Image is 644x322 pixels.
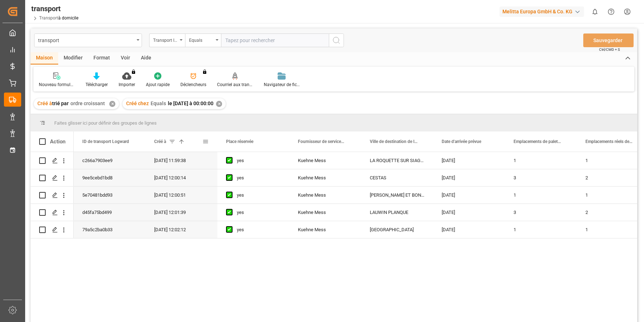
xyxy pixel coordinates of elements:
[154,210,186,215] font: [DATE] 12:01:39
[237,187,281,204] div: yes
[298,210,326,215] font: Kuehne Mess
[500,5,587,18] button: Melitta Europa GmbH & Co. KG
[370,139,429,144] font: Ville de destination de livraison
[111,102,114,106] font: ✕
[217,82,263,87] font: Courriel aux transitaires
[126,100,149,106] font: Créé chez
[585,210,588,215] font: 2
[370,227,414,232] font: [GEOGRAPHIC_DATA]
[442,158,455,163] font: [DATE]
[442,210,455,215] font: [DATE]
[50,138,65,145] font: Action
[237,222,281,238] div: yes
[82,158,112,163] font: c266a7903ee9
[168,100,213,106] font: le [DATE] à 00:00:00
[82,175,112,180] font: 9ee5cebd1bd8
[151,100,166,106] font: Equals
[149,33,185,47] button: ouvrir le menu
[583,33,634,47] button: Sauvegarder
[64,55,83,61] font: Modifier
[370,192,427,198] font: [PERSON_NAME] ET BONCE
[502,9,572,14] font: Melitta Europa GmbH & Co. KG
[154,139,166,144] font: Créé à
[154,192,186,198] font: [DATE] 12:00:51
[370,175,386,180] font: CESTAS
[514,175,516,180] font: 3
[370,158,426,163] font: LA ROQUETTE SUR SIAGNE
[31,152,74,169] div: Appuyez sur ESPACE pour sélectionner cette ligne.
[298,139,368,144] font: Fournisseur de services de transport
[121,55,130,61] font: Voir
[31,204,74,221] div: Appuyez sur ESPACE pour sélectionner cette ligne.
[237,204,281,221] div: yes
[585,175,588,180] font: 2
[70,100,105,106] font: ordre croissant
[36,55,53,61] font: Maison
[226,139,253,144] font: Place réservée
[218,102,221,106] font: ✕
[585,192,588,198] font: 1
[38,37,59,43] font: transport
[141,55,151,61] font: Aide
[298,192,326,198] font: Kuehne Mess
[37,100,52,106] font: Créé à
[154,175,186,180] font: [DATE] 12:00:14
[442,227,455,232] font: [DATE]
[31,4,61,13] font: transport
[585,158,588,163] font: 1
[34,33,142,47] button: ouvrir le menu
[298,175,326,180] font: Kuehne Mess
[82,139,129,144] font: ID de transport Logward
[264,82,306,87] font: Navigateur de fichiers
[82,210,112,215] font: d45fa75bd499
[154,158,186,163] font: [DATE] 11:59:38
[514,227,516,232] font: 1
[514,192,516,198] font: 1
[82,227,112,232] font: 79a5c2ba0b33
[587,4,603,20] button: afficher 0 nouvelles notifications
[298,227,326,232] font: Kuehne Mess
[146,82,170,87] font: Ajout rapide
[58,15,78,21] a: à domicile
[154,227,186,232] font: [DATE] 12:02:12
[329,33,344,47] button: bouton de recherche
[86,82,108,87] font: Télécharger
[31,169,74,187] div: Appuyez sur ESPACE pour sélectionner cette ligne.
[370,210,408,215] font: LAUWIN PLANQUE
[153,35,178,44] div: Transport ID Logward
[442,175,455,180] font: [DATE]
[93,55,110,61] font: Format
[298,158,326,163] font: Kuehne Mess
[82,192,112,198] font: 5e70481bdd93
[39,82,78,87] font: Nouveau formulaire
[52,100,69,106] font: trié par
[442,139,481,144] font: Date d'arrivée prévue
[54,120,157,126] font: Faites glisser ici pour définir des groupes de lignes
[585,227,588,232] font: 1
[599,48,620,52] font: Ctrl/CMD + S
[593,37,622,43] font: Sauvegarder
[221,33,329,47] input: Tapez pour rechercher
[185,33,221,47] button: ouvrir le menu
[237,152,281,169] div: yes
[237,170,281,186] div: yes
[514,139,579,144] font: Emplacements de palettes estimés
[442,192,455,198] font: [DATE]
[514,210,516,215] font: 3
[189,35,213,44] div: Equals
[514,158,516,163] font: 1
[31,187,74,204] div: Appuyez sur ESPACE pour sélectionner cette ligne.
[603,4,619,20] button: Centre d'aide
[31,221,74,238] div: Appuyez sur ESPACE pour sélectionner cette ligne.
